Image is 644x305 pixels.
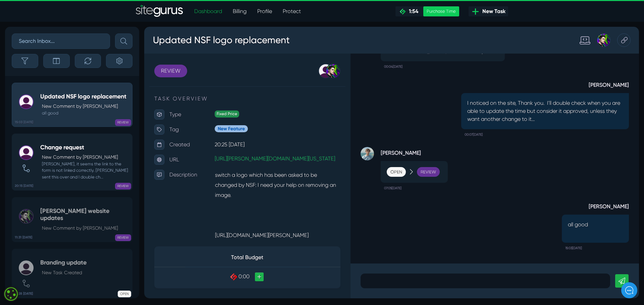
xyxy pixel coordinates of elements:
[42,225,129,232] p: New Comment by [PERSON_NAME]
[28,232,40,237] span: Home
[320,102,338,113] small: 00:07[DATE]
[10,41,124,52] h1: Hello [PERSON_NAME]!
[12,33,110,49] input: Search Inbox...
[111,246,119,254] a: +
[3,286,19,302] div: Cookie consent button
[70,84,95,91] span: Fixed Price
[418,174,485,184] strong: [PERSON_NAME]
[115,234,131,241] span: REVIEW
[10,38,43,51] a: REVIEW
[273,140,296,150] div: Review
[423,6,459,16] div: Purchase Time
[15,291,33,296] b: 17:28 [DATE]
[136,5,183,18] img: Sitegurus Logo
[446,7,466,20] div: Josh Carter
[421,216,438,227] small: 15:03[DATE]
[395,6,459,16] a: 1:54 Purchase Time
[25,98,70,108] p: Tag
[227,5,252,18] a: Billing
[70,143,196,274] p: switch a logo which has been asked to be changed by NSF: I need your help on removing an image. [...
[429,7,446,20] div: Standard
[424,194,479,202] p: all good
[25,113,70,123] p: Created
[10,68,196,76] p: TASK OVERVIEW
[115,183,131,189] span: REVIEW
[469,6,508,16] a: New Task
[12,134,132,190] a: 20:15 [DATE] Change requestNew Comment by [PERSON_NAME] [PERSON_NAME], it seems the link to the f...
[317,52,485,62] strong: [PERSON_NAME]
[91,232,110,237] span: Messages
[42,269,87,276] p: New Task Created
[252,5,277,18] a: Profile
[277,5,306,18] a: Protect
[189,5,227,18] a: Dashboard
[40,110,126,116] small: all good
[240,34,258,45] small: 00:04[DATE]
[118,291,131,297] span: OPEN
[25,83,70,93] p: Type
[40,259,87,266] h5: Branding update
[40,208,129,222] h5: [PERSON_NAME] website updates
[15,120,33,125] b: 15:03 [DATE]
[621,282,637,298] iframe: gist-messenger-bubble-iframe
[10,76,124,89] button: New conversation
[40,93,126,100] h5: Updated NSF logo replacement
[43,80,80,85] span: New conversation
[40,161,129,180] small: [PERSON_NAME], it seems the link to the form is not linked correctly. [PERSON_NAME] sent this ove...
[115,119,131,126] span: REVIEW
[25,143,70,153] p: Description
[323,72,479,96] p: I noticed on the site, Thank you. I'll double check when you are able to update the time but cons...
[42,154,129,161] p: New Comment by [PERSON_NAME]
[236,120,304,130] strong: [PERSON_NAME]
[240,156,257,167] small: 07:05[DATE]
[243,140,262,150] div: Open
[473,7,486,20] div: Copy this Task URL
[10,53,124,64] h2: How can we help?
[12,83,132,127] a: 15:03 [DATE] Updated NSF logo replacementNew Comment by [PERSON_NAME] all good REVIEW
[70,129,191,135] a: [URL][PERSON_NAME][DOMAIN_NAME][US_STATE]
[136,5,183,18] a: SiteGurus
[70,98,104,105] span: New Feature
[70,113,196,123] p: 20:25 [DATE]
[15,235,32,240] b: 11:31 [DATE]
[41,221,165,240] th: Total Budget
[8,5,146,22] h3: Updated NSF logo replacement
[480,7,505,15] span: New Task
[12,249,132,298] a: 17:28 [DATE] Branding updateNew Task Created OPEN
[42,103,126,110] p: New Comment by [PERSON_NAME]
[15,183,33,188] b: 20:15 [DATE]
[25,128,70,138] p: URL
[406,8,418,14] span: 1:54
[12,197,132,242] a: 11:31 [DATE] [PERSON_NAME] website updatesNew Comment by [PERSON_NAME] REVIEW
[40,144,129,151] h5: Change request
[94,246,105,253] span: 0:00
[10,11,49,21] img: Company Logo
